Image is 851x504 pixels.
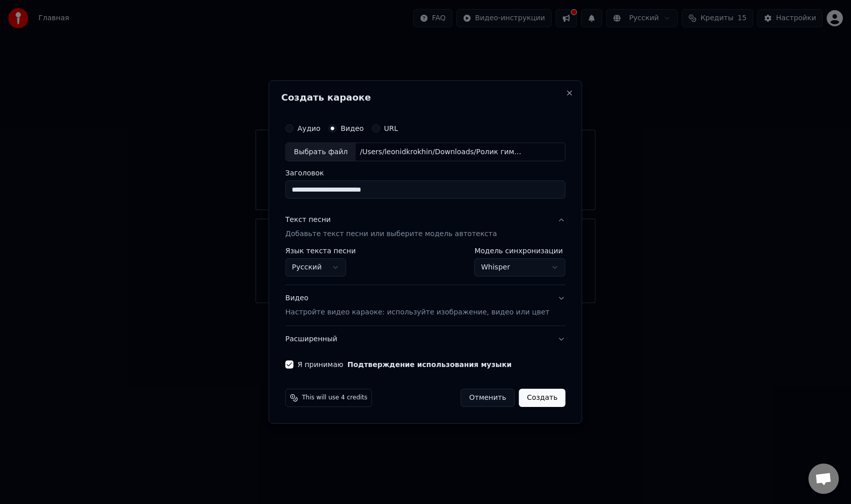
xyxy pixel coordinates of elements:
button: Расширенный [285,326,565,352]
div: Текст песни [285,215,331,225]
div: Текст песниДобавьте текст песни или выберите модель автотекста [285,248,565,285]
label: Заголовок [285,170,565,177]
label: Видео [340,125,364,132]
button: Текст песниДобавьте текст песни или выберите модель автотекста [285,207,565,248]
div: /Users/leonidkrokhin/Downloads/Ролик гимн с водяным знаком.mp4 [356,147,528,157]
button: Я принимаю [347,361,512,368]
h2: Создать караоке [281,93,569,102]
label: URL [384,125,398,132]
div: Выбрать файл [286,143,356,161]
p: Добавьте текст песни или выберите модель автотекста [285,230,497,240]
label: Язык текста песни [285,248,356,255]
label: Я принимаю [297,361,512,368]
span: This will use 4 credits [302,394,367,402]
label: Аудио [297,125,320,132]
label: Модель синхронизации [475,248,566,255]
button: Отменить [460,389,515,407]
div: Видео [285,294,549,318]
button: ВидеоНастройте видео караоке: используйте изображение, видео или цвет [285,286,565,326]
button: Создать [519,389,565,407]
p: Настройте видео караоке: используйте изображение, видео или цвет [285,307,549,317]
